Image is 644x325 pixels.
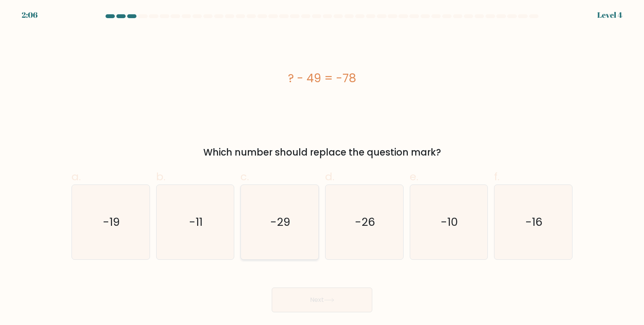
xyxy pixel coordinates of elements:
[189,214,203,230] text: -11
[72,169,81,184] span: a.
[526,214,543,230] text: -16
[22,9,37,21] div: 2:06
[325,169,334,184] span: d.
[441,214,458,230] text: -10
[240,169,249,184] span: c.
[72,69,572,87] div: ? - 49 = -78
[76,146,568,159] div: Which number should replace the question mark?
[103,214,120,230] text: -19
[597,9,622,21] div: Level 4
[156,169,165,184] span: b.
[494,169,499,184] span: f.
[271,214,291,230] text: -29
[355,214,375,230] text: -26
[410,169,418,184] span: e.
[272,288,372,312] button: Next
